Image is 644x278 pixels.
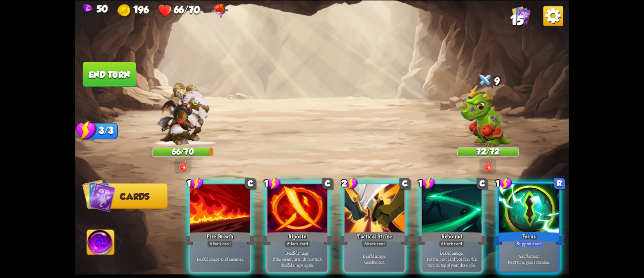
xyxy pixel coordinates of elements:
[477,178,487,189] div: C
[372,259,374,265] b: 8
[117,3,148,17] div: Gold
[554,178,565,189] div: R
[120,191,150,201] span: Cards
[457,71,519,92] div: 9
[83,3,93,13] img: Gem.png
[184,230,256,246] div: Fire Breath
[322,178,333,189] div: C
[346,253,403,265] p: Deal damage. Gain armor.
[192,256,249,262] p: Deal damage to all enemies.
[83,62,136,87] button: End turn
[262,230,333,246] div: Riposte
[174,3,200,15] span: 66/70
[82,179,115,212] img: Cards_Icon.png
[370,253,372,259] b: 7
[284,240,311,247] div: Attack card
[500,253,557,265] p: Gain armor. Next turn, gain 1 stamina.
[514,240,543,247] div: Support card
[341,177,358,189] div: 2
[207,240,233,247] div: Attack card
[158,4,172,18] img: Heart.png
[157,83,210,145] img: Barbarian_Dragon.png
[212,3,228,17] img: Regal Pillow - Heal an additional 15 HP when you rest at the campfire.
[87,230,114,258] img: Ability_Icon.png
[512,6,530,24] img: Cards_Icon.png
[418,177,435,189] div: 1
[447,250,450,256] b: 8
[133,3,148,15] span: 196
[117,4,131,18] img: Gold.png
[495,177,512,189] div: 1
[204,256,207,262] b: 6
[288,262,290,268] b: 5
[87,183,168,208] button: Cards
[83,2,108,14] div: Gems
[439,240,465,247] div: Attack card
[526,253,528,259] b: 7
[399,178,410,189] div: C
[493,230,565,246] div: Focus
[269,250,326,268] p: Deal damage. If the enemy intends to attack, deal damage again.
[416,230,487,246] div: Rebound
[362,240,388,247] div: Attack card
[543,6,563,26] img: Options_Button.png
[339,230,411,246] div: Tactical Strike
[264,177,281,189] div: 1
[510,13,524,28] span: 15
[512,6,530,26] div: View all the cards in your deck
[245,178,256,189] div: C
[187,177,204,189] div: 1
[158,3,200,17] div: Health
[424,250,481,268] p: Deal damage. Put the next card you play this turn on top of your draw pile.
[293,250,295,256] b: 5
